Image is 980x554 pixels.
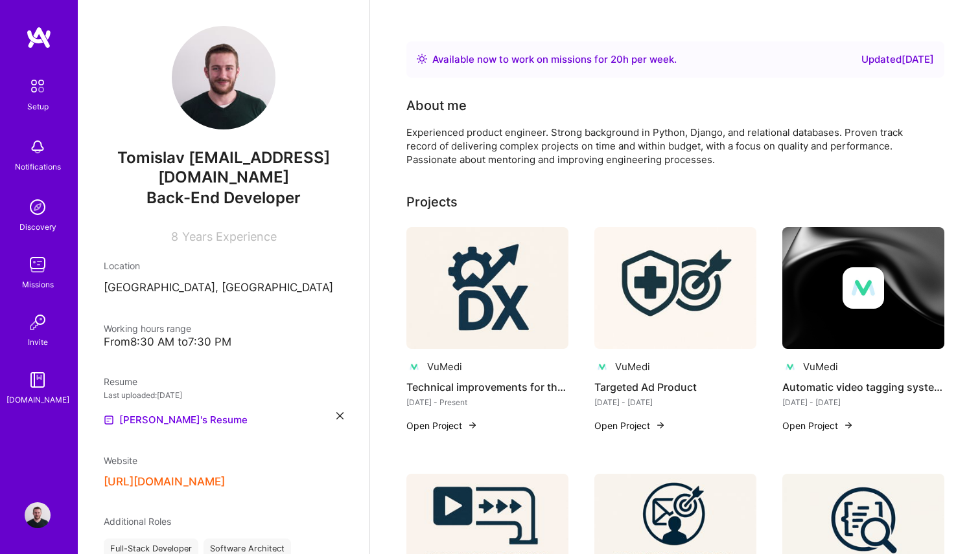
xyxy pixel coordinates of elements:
img: Invite [25,309,51,335]
img: cover [782,227,944,349]
img: Company logo [406,359,422,375]
div: Tell us a little about yourself [406,96,467,115]
img: Company logo [782,359,798,375]
img: arrow-right [467,420,478,430]
div: Setup [27,100,49,113]
img: User Avatar [25,502,51,528]
div: [DATE] - Present [406,395,568,409]
h4: Technical improvements for the engineering team [406,379,568,395]
span: Resume [104,376,137,387]
img: Resume [104,415,114,425]
button: [URL][DOMAIN_NAME] [104,475,225,489]
img: User Avatar [172,26,275,129]
img: Company logo [843,267,884,309]
span: Back-End Developer [146,188,301,207]
img: discovery [25,194,51,220]
img: teamwork [25,252,51,278]
img: Availability [417,54,427,64]
img: Targeted Ad Product [594,227,756,349]
span: Tomislav [EMAIL_ADDRESS][DOMAIN_NAME] [104,148,344,187]
div: Last uploaded: [DATE] [104,388,344,402]
img: arrow-right [843,420,854,430]
button: Open Project [594,419,666,432]
div: Available now to work on missions for h per week . [432,52,677,67]
a: [PERSON_NAME]'s Resume [104,412,248,428]
span: 20 [611,53,623,65]
div: [DATE] - [DATE] [782,395,944,409]
div: Location [104,259,344,272]
span: Years Experience [182,230,277,243]
div: About me [406,96,467,115]
img: bell [25,134,51,160]
span: Website [104,455,137,466]
a: User Avatar [21,502,54,528]
div: Notifications [15,160,61,173]
div: Invite [28,335,48,349]
i: icon Close [336,412,344,419]
div: [DATE] - [DATE] [594,395,756,409]
h4: Automatic video tagging system using LLM agents [782,379,944,395]
div: Updated [DATE] [861,52,934,67]
button: Open Project [782,419,854,432]
img: logo [26,26,52,49]
img: arrow-right [655,420,666,430]
div: From 8:30 AM to 7:30 PM [104,335,344,349]
h4: Targeted Ad Product [594,379,756,395]
button: Open Project [406,419,478,432]
span: 8 [171,230,178,243]
div: VuMedi [615,360,650,373]
img: guide book [25,367,51,393]
span: Working hours range [104,323,191,334]
div: [DOMAIN_NAME] [6,393,69,406]
p: [GEOGRAPHIC_DATA], [GEOGRAPHIC_DATA] [104,280,344,296]
img: Technical improvements for the engineering team [406,227,568,349]
div: Projects [406,192,458,212]
div: Missions [22,278,54,291]
div: VuMedi [427,360,462,373]
img: Company logo [594,359,610,375]
img: setup [24,72,51,100]
div: Experienced product engineer. Strong background in Python, Django, and relational databases. Prov... [406,126,925,166]
span: Additional Roles [104,516,171,527]
div: VuMedi [803,360,838,373]
div: Discovery [19,220,56,234]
